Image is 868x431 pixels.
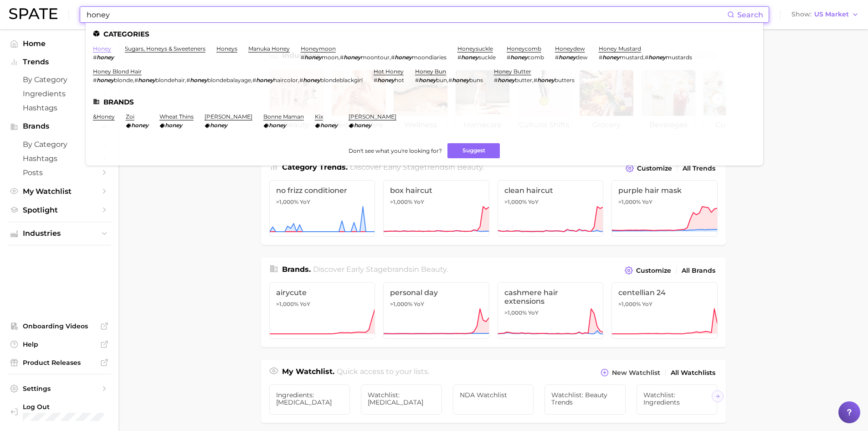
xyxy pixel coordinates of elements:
a: cashmere hair extensions>1,000% YoY [498,282,604,339]
span: # [494,77,498,83]
span: Watchlist: Beauty Trends [551,391,619,406]
a: Watchlist: Beauty Trends [544,384,626,415]
a: Ingredients: [MEDICAL_DATA] [269,384,350,415]
span: blondehair [155,77,185,83]
a: All Brands [679,265,718,277]
span: >1,000% [618,301,641,307]
span: beauty [457,163,483,171]
a: honey [93,45,111,52]
a: sugars, honeys & sweeteners [125,45,205,52]
button: Customize [623,162,674,175]
span: # [507,54,510,61]
span: Trends [23,58,96,66]
span: >1,000% [390,198,412,205]
span: All Brands [682,267,715,275]
span: NDA Watchlist [460,391,527,399]
a: NDA Watchlist [453,384,534,415]
a: Onboarding Videos [7,319,111,333]
span: Posts [23,168,96,177]
a: manuka honey [248,45,290,52]
span: # [534,77,537,83]
span: moontour [361,54,390,61]
span: Brands [23,122,96,130]
span: mustards [666,54,692,61]
span: YoY [300,198,310,206]
span: Discover Early Stage trends in . [350,163,484,171]
span: beauty [421,265,447,274]
span: Watchlist: [MEDICAL_DATA] [368,391,435,406]
span: buns [469,77,483,83]
span: All Trends [683,165,715,172]
span: # [645,54,648,61]
a: airycute>1,000% YoY [269,282,375,339]
input: Search here for a brand, industry, or ingredient [86,7,727,22]
a: All Trends [680,162,718,175]
span: suckle [478,54,496,61]
a: Help [7,338,111,351]
h2: Quick access to your lists. [337,366,429,379]
span: YoY [414,198,424,206]
span: airycute [276,288,369,297]
em: honey [256,77,273,83]
span: # [93,77,97,83]
span: US Market [814,12,849,17]
span: Ingredients [23,89,96,98]
em: honey [131,122,149,129]
span: cashmere hair extensions [504,288,597,306]
span: # [252,77,256,83]
span: Customize [636,267,671,275]
div: , [494,77,575,83]
a: honeysuckle [457,45,493,52]
button: Customize [622,264,673,277]
a: My Watchlist [7,184,111,198]
button: New Watchlist [598,366,662,379]
span: blondeblackgirl [320,77,363,83]
span: YoY [642,301,652,308]
a: kix [315,113,323,120]
span: Home [23,39,96,48]
span: # [391,54,395,61]
a: honey bun [415,68,446,75]
em: honey [452,77,469,83]
span: YoY [528,198,539,206]
span: # [301,54,304,61]
a: [PERSON_NAME] [349,113,396,120]
span: >1,000% [276,198,298,205]
em: honey [304,54,322,61]
span: clean haircut [504,186,597,195]
a: centellian 24>1,000% YoY [611,282,718,339]
span: All Watchlists [671,369,715,377]
a: Spotlight [7,203,111,217]
span: Customize [637,165,672,172]
a: Hashtags [7,101,111,115]
a: Log out. Currently logged in with e-mail hstables@newdirectionsaromatics.com. [7,400,111,424]
a: Watchlist: [MEDICAL_DATA] [361,384,442,415]
span: # [599,54,602,61]
em: honey [344,54,361,61]
span: # [555,54,559,61]
a: [PERSON_NAME] [205,113,252,120]
em: honey [138,77,155,83]
div: , [599,54,692,61]
span: # [93,54,97,61]
span: personal day [390,288,483,297]
span: # [186,77,190,83]
a: bonne maman [263,113,304,120]
span: # [134,77,138,83]
span: # [374,77,377,83]
em: honey [537,77,555,83]
span: no frizz conditioner [276,186,369,195]
a: Watchlist: Ingredients [637,384,718,415]
a: &honey [93,113,115,120]
span: YoY [300,301,310,308]
li: Categories [93,30,756,38]
span: # [340,54,344,61]
span: New Watchlist [612,369,660,377]
a: honeydew [555,45,585,52]
span: YoY [528,309,539,317]
span: Ingredients: [MEDICAL_DATA] [276,391,344,406]
span: box haircut [390,186,483,195]
span: My Watchlist [23,187,96,196]
a: no frizz conditioner>1,000% YoY [269,180,375,237]
li: Brands [93,98,756,106]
